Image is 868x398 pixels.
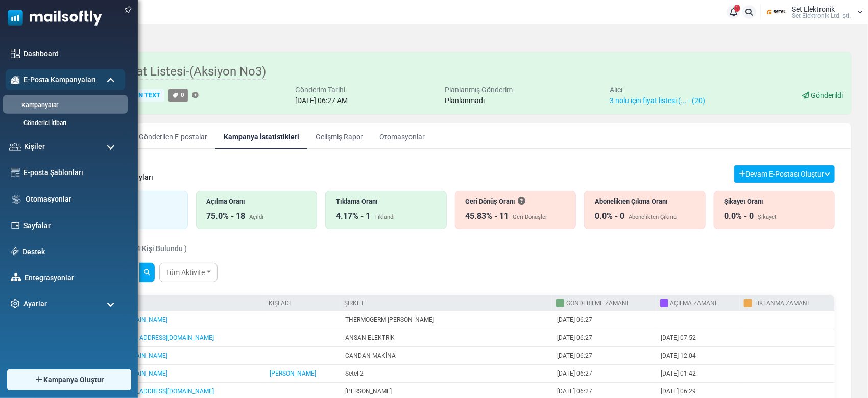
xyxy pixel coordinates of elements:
a: Otomasyonlar [26,194,120,205]
img: workflow.svg [11,193,22,205]
span: Ocak/2025 Fiyat Listesi-(Aksiyon No3) [58,64,266,80]
img: contacts-icon.svg [9,143,21,150]
td: THERMOGERM [PERSON_NAME] [340,311,552,329]
span: 0 [181,91,184,98]
a: Gönderilen E-postalar [131,123,215,149]
div: Açılma Oranı [207,196,307,206]
td: [DATE] 06:27 [552,365,656,383]
div: Gönderim Tarihi: [296,85,348,95]
span: Ayarlar [23,298,47,309]
a: Sayfalar [23,220,120,231]
div: 0.0% - 0 [725,210,754,222]
span: Planlanmadı [445,96,485,105]
div: Geri Dönüş Oranı [466,196,566,206]
span: Kampanya Oluştur [43,375,104,385]
div: Abonelikten Çıkma [629,213,677,222]
a: Açılma Zamanı [670,300,717,307]
div: 0.0% - 0 [595,210,624,222]
a: Otomasyonlar [371,123,433,149]
a: E-posta Şablonları [23,167,120,178]
a: 0 [168,89,188,102]
img: settings-icon.svg [11,299,20,308]
a: [PERSON_NAME][EMAIL_ADDRESS][DOMAIN_NAME] [71,334,214,341]
div: Tıklama Oranı [336,196,436,206]
div: Açıldı [250,213,264,222]
div: 4.17% - 1 [336,210,370,222]
td: [DATE] 12:04 [656,347,740,365]
img: campaigns-icon-active.png [11,76,20,84]
div: Plain Text [120,89,164,102]
span: 1 [735,5,740,12]
span: Set Elektronik [792,6,835,13]
img: dashboard-icon.svg [11,49,20,58]
a: [PERSON_NAME] [270,370,316,377]
a: Şirket [344,300,364,307]
td: [DATE] 06:27 [552,329,656,347]
i: Bir e-posta alıcısına ulaşamadığında geri döner. Bu, dolu bir gelen kutusu nedeniyle geçici olara... [518,197,525,205]
div: Şikayet Oranı [725,196,825,206]
a: [PERSON_NAME][EMAIL_ADDRESS][DOMAIN_NAME] [71,388,214,395]
span: ( 24 Kişi Bulundu ) [128,244,187,253]
span: E-Posta Kampanyaları [23,74,96,85]
td: [DATE] 06:27 [552,347,656,365]
span: Gönderildi [811,91,843,99]
div: [DATE] 06:27 AM [296,95,348,106]
a: Gönderici İtibarı [6,118,123,128]
button: Devam E-Postası Oluştur [734,165,835,183]
span: Set Elektronik Ltd. şti. [792,13,851,19]
a: User Logo Set Elektronik Set Elektronik Ltd. şti. [764,5,863,20]
span: Kişiler [24,141,45,152]
img: support-icon.svg [11,247,19,256]
div: Tıklandı [374,213,395,222]
a: 1 [727,5,740,19]
img: User Logo [764,5,789,20]
img: email-templates-icon.svg [11,168,20,177]
a: 3 nolu için fiyat listesi (... - (20) [610,96,705,105]
td: CANDAN MAKİNA [340,347,552,365]
a: Kampanya İstatistikleri [215,123,307,149]
div: Planlanmış Gönderim [445,85,513,95]
a: Gönderilme Zamanı [566,300,628,307]
td: Setel 2 [340,365,552,383]
td: [DATE] 01:42 [656,365,740,383]
td: [DATE] 06:27 [552,311,656,329]
div: 45.83% - 11 [466,210,509,222]
td: [DATE] 07:52 [656,329,740,347]
a: Entegrasyonlar [25,272,120,283]
a: Gelişmiş Rapor [307,123,371,149]
a: Kampanyalar [3,101,125,110]
td: ANSAN ELEKTRİK [340,329,552,347]
div: Geri Dönüşler [513,213,548,222]
a: Destek [22,246,120,257]
div: 75.0% - 18 [207,210,246,222]
a: Tıklanma Zamanı [754,300,809,307]
div: Şikayet [758,213,777,222]
div: Abonelikten Çıkma Oranı [595,196,695,206]
a: Tüm Aktivite [159,263,218,282]
a: Etiket Ekle [192,92,199,99]
a: Kişi Adı [269,300,291,307]
img: landing_pages.svg [11,221,20,230]
div: Alıcı [610,85,705,95]
a: Dashboard [23,48,120,59]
